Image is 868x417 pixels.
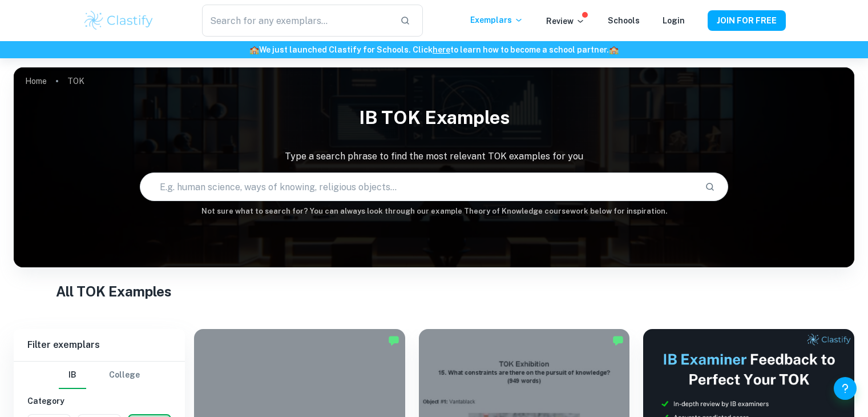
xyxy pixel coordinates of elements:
a: Home [25,73,47,89]
p: TOK [67,75,84,87]
h6: Not sure what to search for? You can always look through our example Theory of Knowledge coursewo... [14,206,854,217]
input: Search for any exemplars... [202,5,390,37]
div: Filter type choice [59,362,140,389]
button: College [109,362,140,389]
span: 🏫 [249,45,259,54]
a: Login [663,16,685,25]
img: Marked [612,335,624,346]
button: Help and Feedback [834,377,857,400]
h6: Category [27,395,171,407]
p: Type a search phrase to find the most relevant TOK examples for you [14,150,854,163]
h6: Filter exemplars [14,329,185,361]
h1: All TOK Examples [56,281,813,302]
h6: We just launched Clastify for Schools. Click to learn how to become a school partner. [2,43,866,56]
p: Review [546,15,585,27]
a: Schools [608,16,640,25]
h1: IB TOK examples [14,99,854,136]
img: Marked [388,335,399,346]
a: here [433,45,450,54]
span: 🏫 [609,45,619,54]
img: Clastify logo [83,9,155,32]
input: E.g. human science, ways of knowing, religious objects... [140,171,696,203]
p: Exemplars [470,14,523,26]
button: IB [59,362,86,389]
button: JOIN FOR FREE [708,10,786,31]
button: Search [700,177,720,197]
